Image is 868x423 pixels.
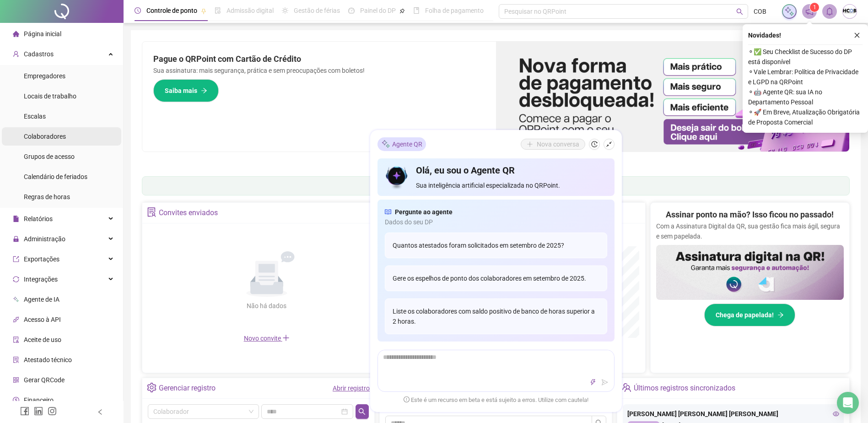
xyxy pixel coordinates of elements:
[24,193,70,201] span: Regras de horas
[736,8,743,15] span: search
[24,356,72,363] span: Atestado técnico
[748,30,781,40] span: Novidades !
[13,216,19,222] span: file
[165,86,197,96] span: Saiba mais
[385,217,607,227] span: Dados do seu DP
[843,5,857,18] img: 24957
[24,153,75,160] span: Grupos de acesso
[358,408,366,415] span: search
[24,215,53,222] span: Relatórios
[24,376,65,384] span: Gerar QRCode
[24,235,65,243] span: Administração
[215,7,221,14] span: file-done
[13,31,19,37] span: home
[348,7,355,14] span: dashboard
[153,79,219,102] button: Saiba mais
[24,133,66,140] span: Colaboradores
[159,205,218,221] div: Convites enviados
[147,383,156,392] span: setting
[159,380,216,396] div: Gerenciar registro
[13,377,19,383] span: qrcode
[294,7,340,14] span: Gestão de férias
[153,53,485,65] h2: Pague o QRPoint com Cartão de Crédito
[360,7,396,14] span: Painel do DP
[716,310,774,320] span: Chega de papelada!
[24,173,87,180] span: Calendário de feriados
[656,221,844,241] p: Com a Assinatura Digital da QR, sua gestão fica mais ágil, segura e sem papelada.
[147,207,156,217] span: solution
[13,256,19,262] span: export
[333,385,370,392] a: Abrir registro
[413,7,420,14] span: book
[97,409,103,415] span: left
[521,139,585,150] button: Nova conversa
[24,113,46,120] span: Escalas
[404,396,410,402] span: exclamation-circle
[24,396,54,404] span: Financeiro
[748,107,863,127] span: ⚬ 🚀 Em Breve, Atualização Obrigatória de Proposta Comercial
[13,236,19,242] span: lock
[810,3,819,12] sup: 1
[13,397,19,403] span: dollar
[599,377,610,388] button: send
[813,4,816,11] span: 1
[282,334,290,342] span: plus
[24,316,61,323] span: Acesso à API
[201,87,207,94] span: arrow-right
[201,8,206,14] span: pushpin
[656,245,844,300] img: banner%2F02c71560-61a6-44d4-94b9-c8ab97240462.png
[385,207,391,217] span: read
[385,298,607,334] div: Liste os colaboradores com saldo positivo de banco de horas superior a 2 horas.
[20,407,29,416] span: facebook
[381,139,390,149] img: sparkle-icon.fc2bf0ac1784a2077858766a79e2daf3.svg
[24,336,61,343] span: Aceite de uso
[425,7,484,14] span: Folha de pagamento
[13,51,19,57] span: user-add
[606,141,612,147] span: shrink
[748,87,863,107] span: ⚬ 🤖 Agente QR: sua IA no Departamento Pessoal
[590,379,596,385] span: thunderbolt
[34,407,43,416] span: linkedin
[385,233,607,258] div: Quantos atestados foram solicitados em setembro de 2025?
[666,208,834,221] h2: Assinar ponto na mão? Isso ficou no passado!
[854,32,860,38] span: close
[24,255,59,263] span: Exportações
[748,47,863,67] span: ⚬ ✅ Seu Checklist de Sucesso do DP está disponível
[153,65,485,76] p: Sua assinatura: mais segurança, prática e sem preocupações com boletos!
[622,383,631,392] span: team
[805,7,814,16] span: notification
[13,316,19,323] span: api
[24,72,65,80] span: Empregadores
[777,312,784,318] span: arrow-right
[704,304,795,326] button: Chega de papelada!
[146,7,197,14] span: Controle de ponto
[225,301,309,311] div: Não há dados
[13,336,19,343] span: audit
[135,7,141,14] span: clock-circle
[48,407,57,416] span: instagram
[833,411,839,417] span: eye
[825,7,834,16] span: bell
[784,6,794,16] img: sparkle-icon.fc2bf0ac1784a2077858766a79e2daf3.svg
[634,380,735,396] div: Últimos registros sincronizados
[404,396,588,405] span: Este é um recurso em beta e está sujeito a erros. Utilize com cautela!
[385,164,409,190] img: icon
[399,8,405,14] span: pushpin
[282,7,288,14] span: sun
[226,7,274,14] span: Admissão digital
[24,50,54,58] span: Cadastros
[496,42,850,152] img: banner%2F096dab35-e1a4-4d07-87c2-cf089f3812bf.png
[395,207,453,217] span: Pergunte ao agente
[591,141,598,147] span: history
[837,392,859,414] div: Open Intercom Messenger
[24,276,58,283] span: Integrações
[24,92,76,100] span: Locais de trabalho
[588,377,598,388] button: thunderbolt
[13,276,19,282] span: sync
[748,67,863,87] span: ⚬ Vale Lembrar: Política de Privacidade e LGPD na QRPoint
[385,266,607,291] div: Gere os espelhos de ponto dos colaboradores em setembro de 2025.
[627,409,839,419] div: [PERSON_NAME] [PERSON_NAME] [PERSON_NAME]
[244,335,290,342] span: Novo convite
[416,164,607,177] h4: Olá, eu sou o Agente QR
[24,30,61,38] span: Página inicial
